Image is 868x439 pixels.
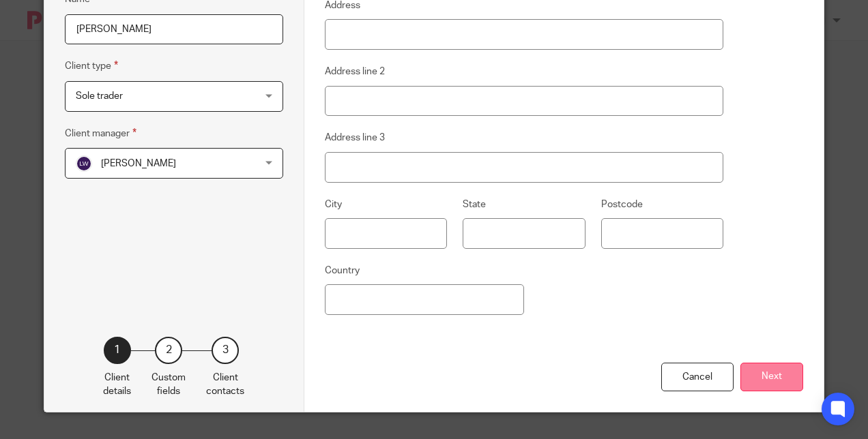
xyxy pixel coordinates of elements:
div: 1 [104,337,131,364]
p: Client details [103,371,131,399]
label: Country [325,264,360,277]
label: City [325,198,342,211]
label: Address line 3 [325,131,385,145]
span: Sole trader [76,91,123,101]
button: Next [740,363,803,392]
img: svg%3E [76,155,92,172]
p: Client contacts [206,371,244,399]
label: Postcode [601,198,643,211]
label: Client manager [65,125,136,141]
label: State [463,198,486,211]
div: Cancel [661,363,734,392]
label: Client type [65,58,118,74]
div: 3 [212,337,239,364]
span: [PERSON_NAME] [101,159,176,168]
label: Address line 2 [325,65,385,78]
p: Custom fields [151,371,186,399]
div: 2 [155,337,182,364]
